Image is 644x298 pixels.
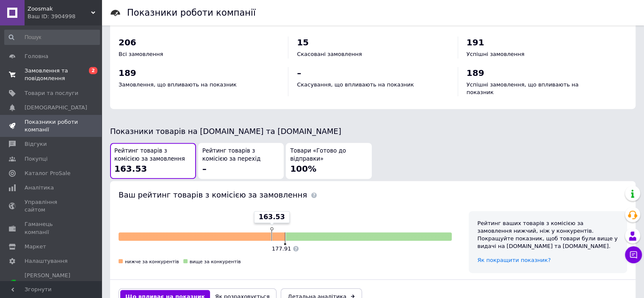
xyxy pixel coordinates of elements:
span: Замовлення та повідомлення [25,67,78,82]
span: Налаштування [25,257,68,265]
button: Товари «Готово до відправки»100% [286,143,372,179]
div: Ваш ID: 3904998 [28,13,102,20]
a: Як покращити показник? [477,257,550,263]
span: Товари та послуги [25,89,78,97]
span: – [297,68,301,78]
span: Успішні замовлення, що впливають на показник [467,81,579,95]
span: нижче за конкурентів [125,259,179,265]
span: Головна [25,53,48,60]
span: [DEMOGRAPHIC_DATA] [25,104,87,111]
span: Рейтинг товарів з комісією за замовлення [114,147,192,163]
span: 163.53 [259,212,285,222]
span: Скасування, що впливають на показник [297,81,414,88]
span: Zoosmak [28,5,91,13]
button: Рейтинг товарів з комісією за замовлення163.53 [110,143,196,179]
span: Замовлення, що впливають на показник [119,81,237,88]
span: Маркет [25,243,46,251]
span: 206 [119,37,136,47]
span: Каталог ProSale [25,170,70,177]
span: 2 [89,67,97,74]
span: Управління сайтом [25,198,78,214]
input: Пошук [4,30,100,45]
span: 189 [467,68,484,78]
span: Успішні замовлення [467,51,525,57]
div: Рейтинг ваших товарів з комісією за замовлення нижчий, ніж у конкурентів. Покращуйте показник, що... [477,220,619,251]
button: Чат з покупцем [625,246,642,263]
span: 15 [297,37,309,47]
span: Показники роботи компанії [25,118,78,134]
span: 177.91 [272,245,291,252]
span: Відгуки [25,140,47,148]
span: Ваш рейтинг товарів з комісією за замовлення [119,190,307,199]
span: Рейтинг товарів з комісією за перехід [202,147,280,163]
span: 163.53 [114,164,147,174]
span: [PERSON_NAME] та рахунки [25,272,78,295]
span: Всі замовлення [119,51,163,57]
span: Показники товарів на [DOMAIN_NAME] та [DOMAIN_NAME] [110,127,341,136]
span: Гаманець компанії [25,220,78,236]
span: 191 [467,37,484,47]
span: Аналітика [25,184,54,192]
span: вище за конкурентів [190,259,241,265]
button: Рейтинг товарів з комісією за перехід– [198,143,284,179]
span: Скасовані замовлення [297,51,362,57]
span: 189 [119,68,136,78]
span: – [202,164,207,174]
span: Товари «Готово до відправки» [290,147,368,163]
h1: Показники роботи компанії [127,8,256,18]
span: 100% [290,164,316,174]
span: Покупці [25,155,47,163]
